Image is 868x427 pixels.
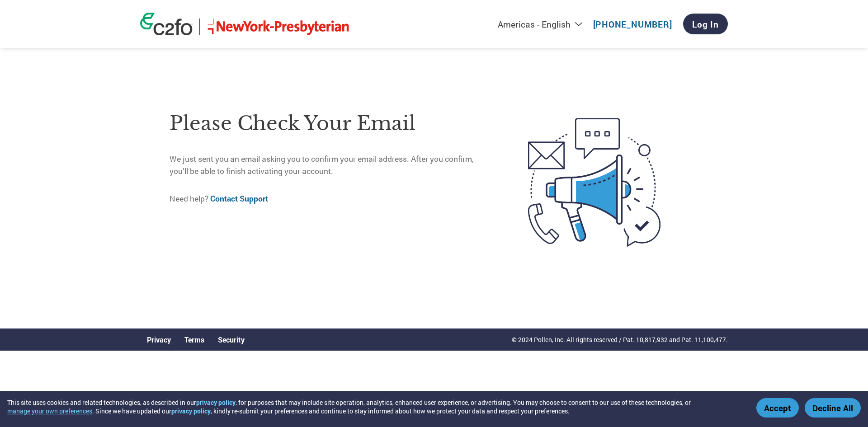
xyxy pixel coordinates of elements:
[170,193,490,205] p: Need help?
[170,109,490,138] h1: Please check your email
[171,407,211,415] a: privacy policy
[147,335,171,344] a: Privacy
[593,19,672,30] a: [PHONE_NUMBER]
[7,398,743,415] div: This site uses cookies and related technologies, as described in our , for purposes that may incl...
[805,398,861,418] button: Decline All
[210,193,268,204] a: Contact Support
[140,13,193,35] img: c2fo logo
[218,335,245,344] a: Security
[683,14,728,34] a: Log In
[512,335,728,344] p: © 2024 Pollen, Inc. All rights reserved / Pat. 10,817,932 and Pat. 11,100,477.
[756,398,799,418] button: Accept
[207,19,350,35] img: NewYork-Presbyterian
[7,407,92,415] button: manage your own preferences
[490,102,698,263] img: open-email
[196,398,236,407] a: privacy policy
[184,335,204,344] a: Terms
[170,153,490,177] p: We just sent you an email asking you to confirm your email address. After you confirm, you’ll be ...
